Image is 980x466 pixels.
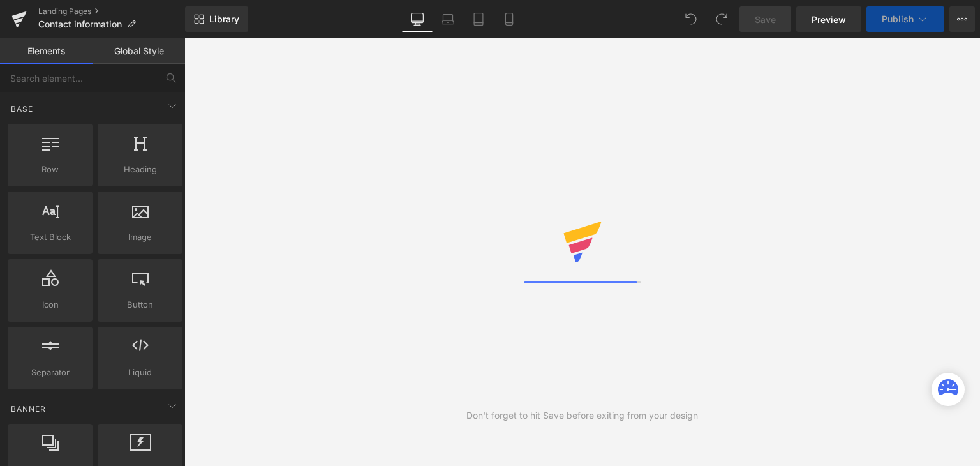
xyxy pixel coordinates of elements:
span: Banner [10,403,47,415]
span: Text Block [11,230,89,244]
span: Preview [812,13,846,26]
span: Liquid [101,366,179,379]
a: Preview [796,6,861,32]
span: Row [11,163,89,176]
div: Don't forget to hit Save before exiting from your design [466,409,698,423]
a: New Library [185,6,248,32]
a: Landing Pages [38,6,185,17]
span: Save [755,13,776,26]
span: Button [101,298,179,312]
span: Library [209,13,239,25]
button: More [949,6,975,32]
span: Base [10,103,34,115]
a: Mobile [494,6,524,32]
button: Undo [678,6,704,32]
span: Publish [882,14,914,24]
span: Heading [101,163,179,176]
a: Laptop [433,6,463,32]
a: Desktop [402,6,433,32]
span: Image [101,230,179,244]
span: Contact information [38,19,122,29]
button: Redo [709,6,734,32]
button: Publish [866,6,944,32]
span: Separator [11,366,89,379]
a: Tablet [463,6,494,32]
span: Icon [11,298,89,312]
a: Global Style [93,38,185,64]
